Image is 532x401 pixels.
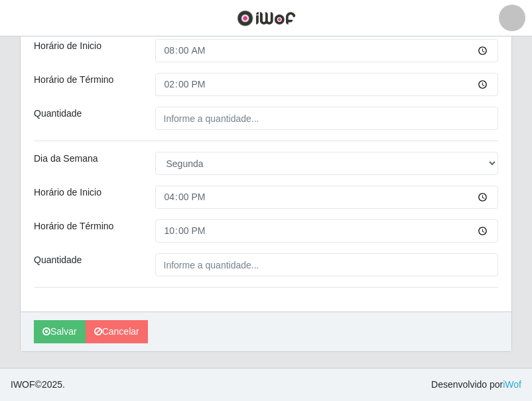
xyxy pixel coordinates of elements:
input: 00:00 [155,219,499,243]
span: © 2025 . [11,378,65,392]
span: Desenvolvido por [431,378,521,392]
input: Informe a quantidade... [155,253,499,276]
a: Cancelar [86,320,148,343]
input: 00:00 [155,39,499,62]
label: Quantidade [34,107,82,121]
label: Dia da Semana [34,152,98,166]
a: iWof [503,379,521,390]
button: Salvar [34,320,86,343]
input: Informe a quantidade... [155,107,499,130]
input: 00:00 [155,186,499,209]
label: Horário de Inicio [34,186,101,200]
span: IWOF [11,379,35,390]
label: Horário de Término [34,219,113,233]
label: Quantidade [34,253,82,267]
label: Horário de Término [34,73,113,87]
img: CoreUI Logo [237,10,296,27]
label: Horário de Inicio [34,39,101,53]
input: 00:00 [155,73,499,96]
